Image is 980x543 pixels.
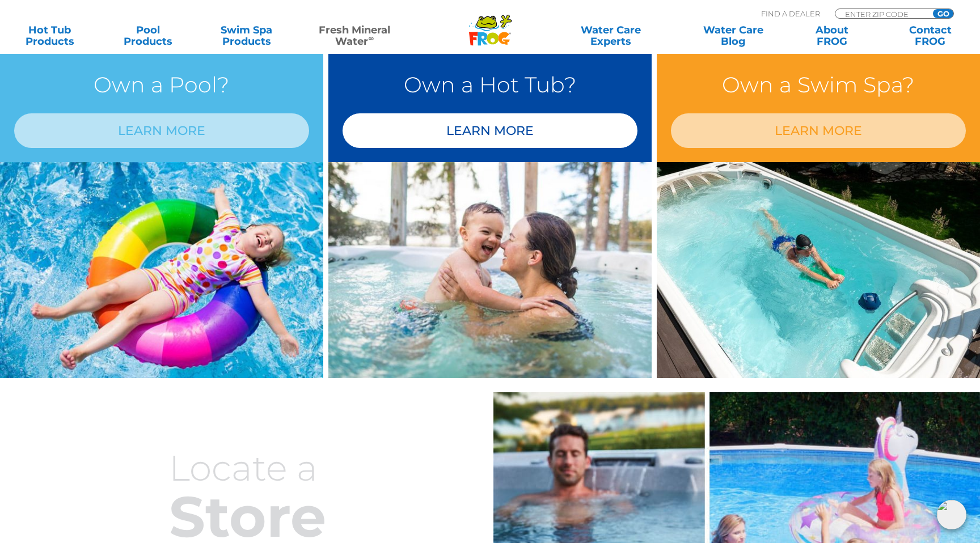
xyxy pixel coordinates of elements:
p: Find A Dealer [761,9,820,19]
img: min-water-img-right [328,162,652,378]
img: min-water-image-3 [657,162,980,378]
a: Hot TubProducts [11,24,88,47]
a: Swim SpaProducts [208,24,285,47]
sup: ∞ [368,33,374,43]
h3: Own a Pool? [14,68,309,102]
h3: Locate a [146,449,458,487]
a: AboutFROG [793,24,870,47]
input: Zip Code Form [844,9,920,19]
a: Fresh MineralWater∞ [307,24,403,47]
a: LEARN MORE [671,113,966,148]
a: LEARN MORE [14,113,309,148]
h3: Own a Hot Tub? [343,68,637,102]
a: Water CareBlog [695,24,772,47]
a: LEARN MORE [343,113,637,148]
input: GO [933,9,953,18]
a: Water CareExperts [549,24,673,47]
a: ContactFROG [892,24,969,47]
img: openIcon [937,500,966,529]
h3: Own a Swim Spa? [671,68,966,102]
a: PoolProducts [110,24,187,47]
